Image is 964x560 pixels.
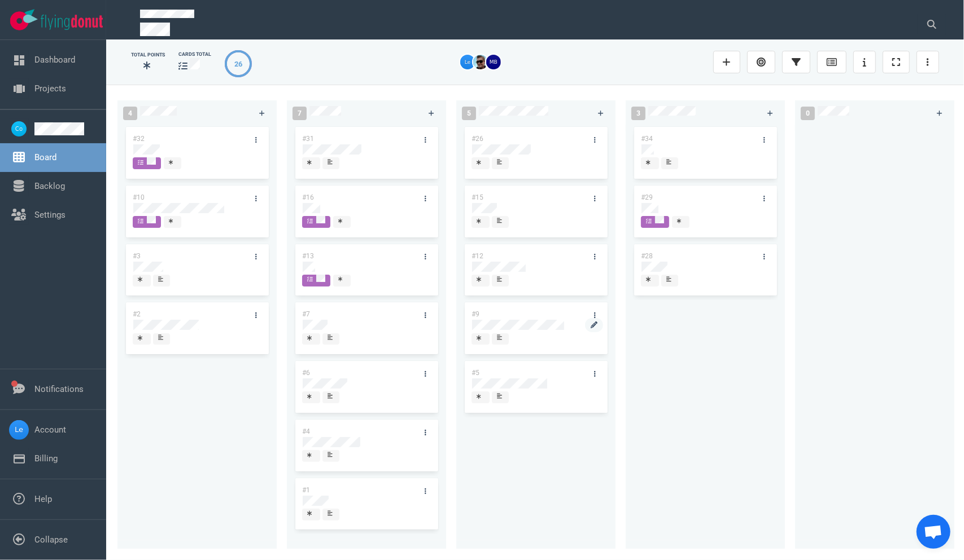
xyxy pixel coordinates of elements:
a: #28 [641,252,653,260]
a: Collapse [34,535,68,545]
a: Account [34,425,66,435]
a: #15 [472,193,483,201]
a: Backlog [34,181,65,191]
img: Flying Donut text logo [41,15,103,30]
a: Settings [34,210,66,220]
a: #6 [302,369,310,377]
a: Notifications [34,384,84,394]
div: Total Points [131,51,165,59]
a: #31 [302,135,314,143]
a: #7 [302,310,310,318]
img: 26 [473,55,488,69]
span: 3 [631,107,645,120]
div: 26 [234,59,242,69]
a: Help [34,494,52,504]
div: Open de chat [917,515,950,549]
a: #1 [302,486,310,494]
a: Board [34,152,56,162]
img: 26 [486,55,501,69]
a: Billing [34,453,58,464]
div: cards total [178,51,211,58]
span: 0 [801,107,815,120]
a: #5 [472,369,479,377]
a: #32 [133,135,145,143]
img: 26 [460,55,475,69]
a: #13 [302,252,314,260]
a: #9 [472,310,479,318]
span: 5 [462,107,476,120]
a: #26 [472,135,483,143]
a: #16 [302,193,314,201]
a: #29 [641,193,653,201]
a: #12 [472,252,483,260]
a: #4 [302,427,310,435]
a: #3 [133,252,141,260]
a: Projects [34,83,66,94]
a: #2 [133,310,141,318]
span: 4 [123,107,137,120]
a: #10 [133,193,145,201]
a: Dashboard [34,55,75,65]
a: #34 [641,135,653,143]
span: 7 [293,107,307,120]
